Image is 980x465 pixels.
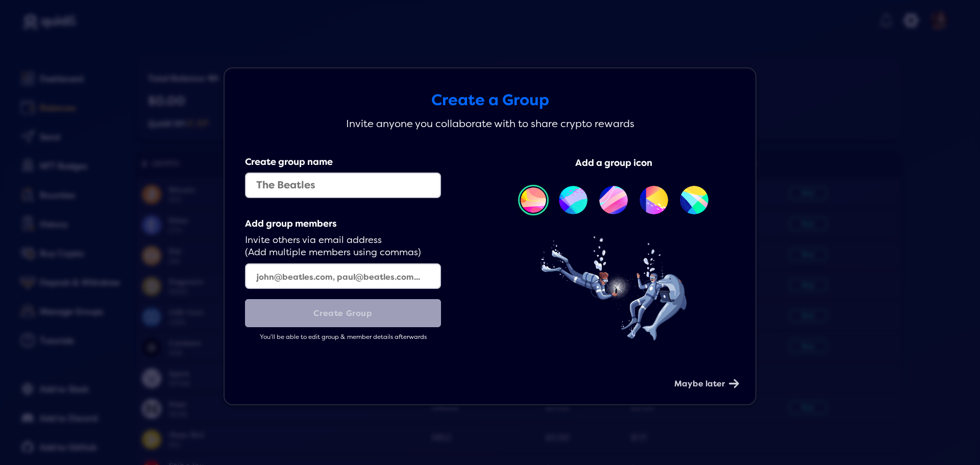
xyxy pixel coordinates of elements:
button: Create Group [245,299,441,327]
img: Group Avatar Option [639,185,669,215]
img: Group Avatar Option [598,185,629,215]
span: Maybe later [674,379,725,389]
input: The Beatles [245,173,441,198]
div: Invite others via email address (Add multiple members using commas) [245,234,441,259]
img: Group Avatar Option [679,185,709,215]
div: Create group name [245,157,441,167]
img: Group Avatar Option [558,185,589,215]
img: Group Avatar Option [518,185,549,215]
div: Add group members [245,218,441,229]
h3: Create a Group [235,91,745,109]
img: Quidli Illustration [541,236,687,340]
p: You'll be able to edit group & member details afterwards [245,333,441,342]
h5: Invite anyone you collaborate with to share crypto rewards [337,117,643,131]
div: Add a group icon [575,158,652,168]
input: john@beatles.com, paul@beatles.com... [245,263,441,289]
